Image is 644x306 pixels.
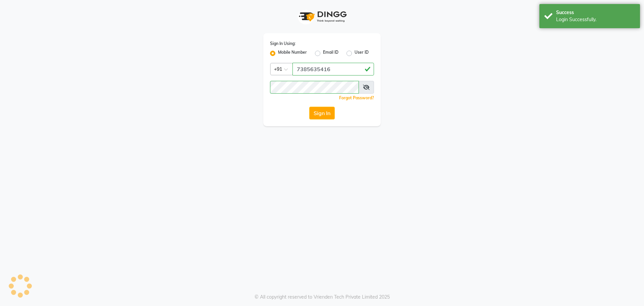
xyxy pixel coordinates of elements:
label: Mobile Number [278,49,307,57]
img: logo1.svg [295,7,349,27]
div: Login Successfully. [556,16,635,23]
input: Username [270,81,359,94]
a: Forgot Password? [339,95,374,100]
label: User ID [355,49,369,57]
label: Sign In Using: [270,41,296,47]
div: Success [556,9,635,16]
input: Username [292,63,374,75]
label: Email ID [323,49,338,57]
button: Sign In [309,107,335,119]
